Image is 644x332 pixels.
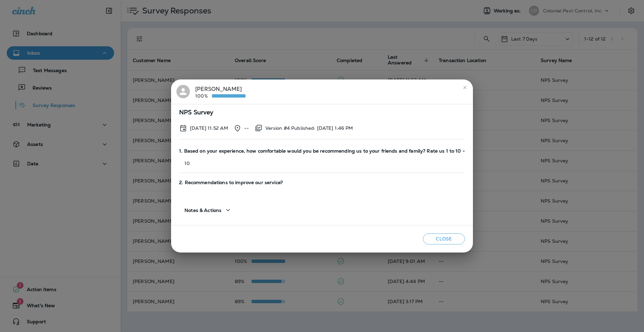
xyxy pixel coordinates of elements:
span: Notes & Actions [184,208,221,213]
button: Notes & Actions [179,201,237,220]
p: -- [244,125,249,131]
span: 2. Recommendations to improve our service? [179,180,465,185]
p: 10 [179,161,465,166]
p: 100% [195,93,212,99]
div: [PERSON_NAME] [195,85,246,99]
button: Close [423,233,465,244]
span: 1. Based on your experience, how comfortable would you be recommending us to your friends and fam... [179,148,465,154]
span: NPS Survey [179,110,465,115]
p: Version #4 Published: [DATE] 1:46 PM [265,125,353,131]
button: close [460,82,470,93]
p: Oct 14, 2025 11:52 AM [190,125,228,131]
